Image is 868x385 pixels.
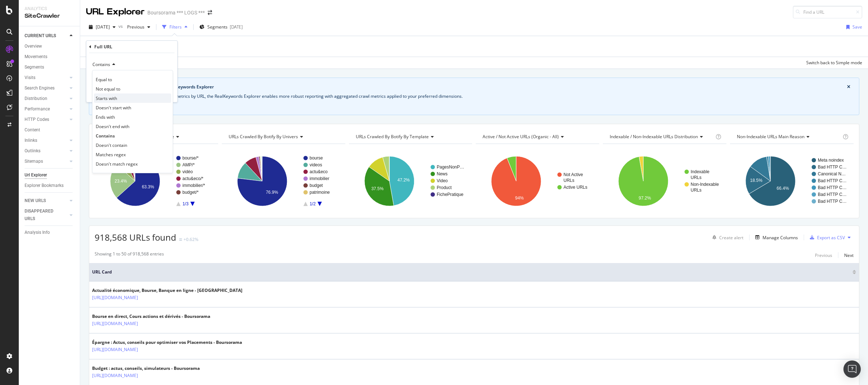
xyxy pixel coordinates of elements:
span: URL Card [92,269,851,275]
a: [URL][DOMAIN_NAME] [92,320,138,327]
div: [DATE] [230,24,243,30]
a: Url Explorer [25,171,75,179]
div: Distribution [25,95,47,102]
text: 1/2 [310,201,316,206]
text: Not Active [563,172,583,177]
a: NEW URLS [25,197,68,205]
button: Previous [124,21,153,33]
text: Indexable [691,169,709,174]
text: Bad HTTP C… [818,185,847,190]
text: Meta noindex [818,158,844,163]
div: Search Engines [25,84,55,92]
text: Canonical N… [818,171,846,176]
text: FichePratique [437,192,463,197]
a: [URL][DOMAIN_NAME] [92,372,138,379]
a: Sitemaps [25,158,68,165]
div: URL Explorer [86,6,144,18]
svg: A chart. [476,150,599,213]
span: vs [118,23,124,29]
a: [URL][DOMAIN_NAME] [92,294,138,301]
button: Cancel [89,89,112,96]
text: patrimoine [310,190,330,195]
div: Segments [25,64,44,71]
div: NEW URLS [25,197,46,205]
div: HTTP Codes [25,116,49,123]
text: Active URLs [563,185,587,190]
a: DISAPPEARED URLS [25,207,68,223]
svg: A chart. [603,150,726,213]
text: 94% [515,196,524,201]
div: Switch back to Simple mode [806,60,862,66]
span: 918,568 URLs found [95,231,176,243]
div: Analytics [25,6,74,12]
text: Bad HTTP C… [818,192,847,197]
div: info banner [89,78,859,115]
a: HTTP Codes [25,116,68,123]
a: Analysis Info [25,229,75,236]
button: Segments[DATE] [197,21,246,33]
span: Non-Indexable URLs Main Reason [737,134,804,140]
button: Manage Columns [752,233,798,242]
div: Bourse en direct, Cours actions et dérivés - Boursorama [92,313,210,320]
div: Overview [25,43,42,50]
div: Save [852,24,862,30]
div: Content [25,126,40,134]
img: Equal [179,239,182,241]
div: Analysis Info [25,229,50,236]
div: A chart. [730,150,854,213]
text: URLs [691,188,701,193]
span: Previous [124,24,144,30]
text: videos [310,162,322,167]
button: [DATE] [86,21,118,33]
div: Manage Columns [763,235,798,241]
text: Bad HTTP C… [818,178,847,183]
text: 1/3 [182,201,189,206]
svg: A chart. [222,150,345,213]
text: 76.9% [266,190,278,195]
a: Search Engines [25,84,68,92]
svg: A chart. [349,150,472,213]
span: Equal to [96,76,112,83]
text: Video [437,178,448,183]
a: Content [25,126,75,134]
button: Save [843,21,862,33]
text: 97.2% [639,196,651,201]
a: Visits [25,74,68,82]
span: Contains [96,133,115,139]
text: budget/* [182,190,199,195]
div: Épargne : Actus, conseils pour optimiser vos Placements - Boursorama [92,339,242,346]
button: Switch back to Simple mode [803,57,862,69]
div: Crawl metrics are now in the RealKeywords Explorer [105,84,847,90]
button: Filters [159,21,190,33]
a: [URL][DOMAIN_NAME] [92,346,138,353]
text: 23.4% [115,179,127,184]
text: immobilier/* [182,183,205,188]
span: Starts with [96,95,117,101]
span: Contains [92,61,110,67]
span: URLs Crawled By Botify By univers [229,134,298,140]
div: Filters [169,24,182,30]
input: Find a URL [793,6,862,18]
a: Inlinks [25,137,68,144]
div: +0.62% [183,236,198,242]
div: Export as CSV [817,235,845,241]
a: Movements [25,53,75,61]
div: Actualité économique, Bourse, Banque en ligne - [GEOGRAPHIC_DATA] [92,287,242,294]
span: Not equal to [96,86,120,92]
a: Segments [25,64,75,71]
div: Previous [815,252,832,258]
span: Ends with [96,114,115,120]
text: immobilier [310,176,329,181]
span: Active / Not Active URLs (organic - all) [483,134,559,140]
div: arrow-right-arrow-left [208,10,212,15]
h4: Non-Indexable URLs Main Reason [735,131,841,143]
button: Export as CSV [807,232,845,243]
a: CURRENT URLS [25,32,68,40]
text: URLs [563,178,574,183]
text: 66.4% [777,186,789,191]
div: While the Site Explorer provides crawl metrics by URL, the RealKeywords Explorer enables more rob... [98,93,850,100]
div: Performance [25,105,50,113]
